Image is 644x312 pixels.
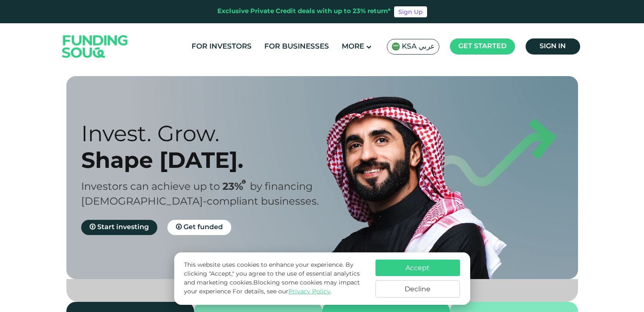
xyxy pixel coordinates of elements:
img: SA Flag [392,42,400,51]
a: Sign in [526,38,580,55]
img: Logo [54,25,137,68]
span: Blocking some cookies may impact your experience [184,280,360,295]
span: More [342,43,364,50]
a: Privacy Policy [288,289,330,295]
a: For Businesses [262,40,331,54]
a: Sign Up [394,6,427,17]
a: Get funded [167,220,231,235]
i: 23% IRR (expected) ~ 15% Net yield (expected) [242,180,246,184]
p: This website uses cookies to enhance your experience. By clicking "Accept," you agree to the use ... [184,261,367,296]
span: For details, see our . [233,289,332,295]
span: 23% [222,182,250,192]
button: Accept [375,260,460,276]
span: Start investing [97,224,149,230]
span: KSA عربي [402,42,435,52]
span: Sign in [540,43,566,49]
span: Get started [458,43,507,49]
div: Invest. Grow. [81,120,337,147]
div: Exclusive Private Credit deals with up to 23% return* [217,7,391,16]
a: For Investors [189,40,254,54]
button: Decline [375,280,460,298]
a: Start investing [81,220,157,235]
span: Investors can achieve up to [81,182,220,192]
div: Shape [DATE]. [81,147,337,173]
span: Get funded [184,224,223,230]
